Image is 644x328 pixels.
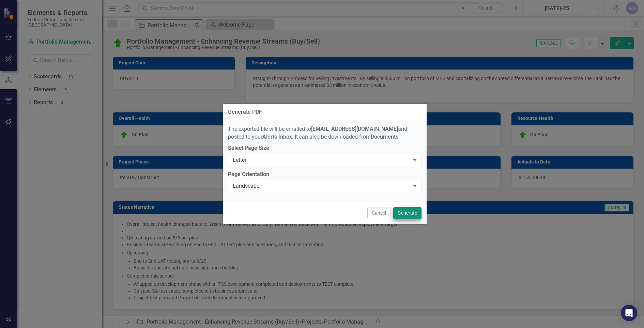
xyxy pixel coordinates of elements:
[228,171,421,178] label: Page Orientation
[228,144,421,152] label: Select Page Size
[393,207,421,219] button: Generate
[228,109,262,115] div: Generate PDF
[311,126,398,132] strong: [EMAIL_ADDRESS][DOMAIN_NAME]
[228,126,407,140] span: The exported file will be emailed to and posted to your . It can also be downloaded from .
[262,134,292,140] strong: Alerts Inbox
[621,305,637,321] div: Open Intercom Messenger
[367,207,390,219] button: Cancel
[233,156,410,164] div: Letter
[233,182,410,190] div: Landscape
[371,134,398,140] strong: Documents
